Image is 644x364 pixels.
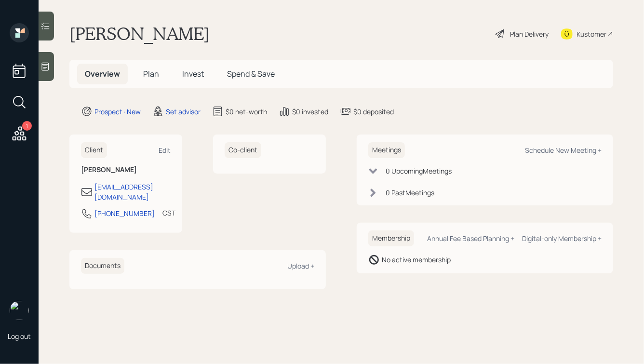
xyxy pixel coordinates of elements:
div: Annual Fee Based Planning + [427,234,514,243]
div: Digital-only Membership + [522,234,602,243]
div: Prospect · New [94,107,141,117]
div: $0 deposited [353,107,394,117]
div: CST [162,208,175,218]
div: 1 [22,121,32,131]
div: Schedule New Meeting + [525,146,602,155]
div: 0 Past Meeting s [386,188,434,198]
h6: Co-client [225,142,261,158]
div: $0 invested [292,107,328,117]
div: [PHONE_NUMBER] [94,208,155,218]
h6: Documents [81,258,124,274]
h6: Membership [368,230,414,246]
div: Set advisor [166,107,201,117]
div: 0 Upcoming Meeting s [386,166,452,176]
div: No active membership [382,255,451,265]
span: Spend & Save [227,68,275,79]
div: Kustomer [577,29,606,39]
div: Plan Delivery [510,29,549,39]
div: [EMAIL_ADDRESS][DOMAIN_NAME] [94,182,171,202]
img: hunter_neumayer.jpg [10,301,29,320]
h6: Client [81,142,107,158]
div: Upload + [287,261,314,270]
div: Edit [159,146,171,155]
h1: [PERSON_NAME] [69,23,210,44]
h6: Meetings [368,142,405,158]
h6: [PERSON_NAME] [81,166,171,174]
div: Log out [8,332,31,341]
span: Plan [143,68,159,79]
span: Overview [85,68,120,79]
span: Invest [182,68,204,79]
div: $0 net-worth [226,107,267,117]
